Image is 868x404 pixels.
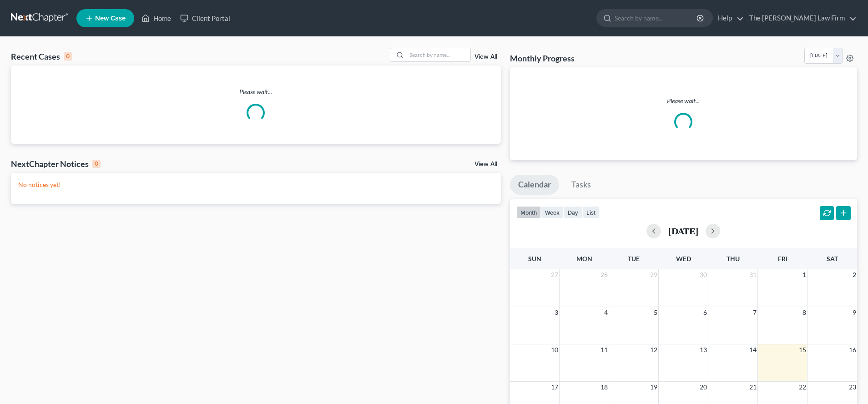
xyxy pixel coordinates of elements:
div: Recent Cases [11,51,72,62]
span: 2 [852,269,857,280]
span: 12 [649,344,658,355]
span: 20 [699,382,708,393]
button: list [582,206,600,218]
span: Sun [528,255,541,263]
span: Thu [727,255,740,263]
a: The [PERSON_NAME] Law Firm [745,10,857,26]
span: Sat [827,255,838,263]
a: View All [474,161,497,167]
span: 8 [802,307,807,318]
span: 4 [603,307,609,318]
span: 29 [649,269,658,280]
button: month [516,206,541,218]
span: 23 [848,382,857,393]
span: Mon [576,255,592,263]
p: No notices yet! [18,180,494,189]
span: 21 [748,382,757,393]
span: 14 [748,344,757,355]
h3: Monthly Progress [510,53,575,64]
span: 6 [702,307,708,318]
a: View All [474,54,497,60]
span: 28 [600,269,609,280]
span: 30 [699,269,708,280]
span: 13 [699,344,708,355]
span: Tue [628,255,640,263]
span: 5 [653,307,658,318]
span: 17 [550,382,559,393]
a: Home [137,10,176,26]
span: 22 [798,382,807,393]
p: Please wait... [11,87,501,96]
span: 19 [649,382,658,393]
h2: [DATE] [668,226,698,236]
span: Fri [778,255,787,263]
a: Client Portal [176,10,235,26]
span: 31 [748,269,757,280]
span: Wed [676,255,691,263]
span: 7 [752,307,757,318]
span: 16 [848,344,857,355]
input: Search by name... [407,48,470,61]
a: Help [713,10,744,26]
div: 0 [64,52,72,61]
span: New Case [95,15,126,22]
div: NextChapter Notices [11,158,101,169]
span: 9 [852,307,857,318]
span: 3 [554,307,559,318]
span: 1 [802,269,807,280]
span: 10 [550,344,559,355]
p: Please wait... [517,96,850,106]
span: 18 [600,382,609,393]
span: 27 [550,269,559,280]
span: 11 [600,344,609,355]
input: Search by name... [615,10,698,26]
a: Tasks [563,175,599,195]
div: 0 [92,160,101,168]
button: day [564,206,582,218]
span: 15 [798,344,807,355]
a: Calendar [510,175,559,195]
button: week [541,206,564,218]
